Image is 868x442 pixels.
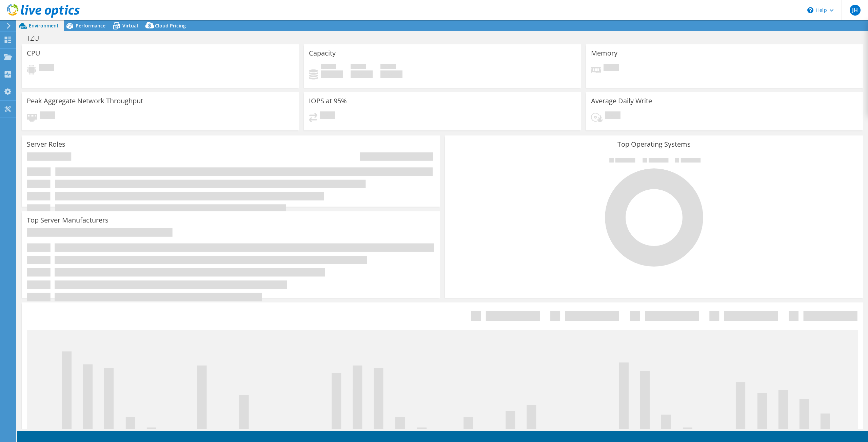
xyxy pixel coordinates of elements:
h3: Memory [591,49,617,57]
h4: 0 GiB [321,70,343,78]
span: Pending [40,111,55,121]
span: Pending [604,64,619,73]
h3: Capacity [309,49,336,57]
span: Performance [76,22,105,29]
h3: Top Operating Systems [450,141,858,148]
span: Pending [605,111,620,121]
svg: \n [807,7,813,13]
h3: Average Daily Write [591,97,652,105]
h3: Peak Aggregate Network Throughput [27,97,143,105]
span: Virtual [122,22,138,29]
span: Free [351,64,366,70]
span: Pending [320,111,335,121]
span: Used [321,64,336,70]
span: Cloud Pricing [155,22,186,29]
span: Total [380,64,396,70]
span: JH [850,5,861,16]
h1: ITZU [22,35,50,42]
span: Pending [39,64,54,73]
h3: Server Roles [27,141,65,148]
h3: CPU [27,49,40,57]
h4: 0 GiB [380,70,402,78]
span: Environment [29,22,59,29]
h3: Top Server Manufacturers [27,216,108,224]
h3: IOPS at 95% [309,97,347,105]
h4: 0 GiB [351,70,373,78]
